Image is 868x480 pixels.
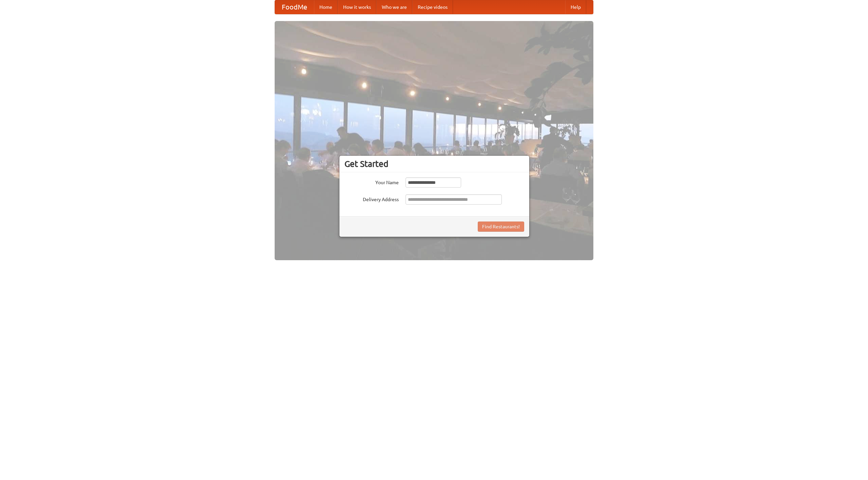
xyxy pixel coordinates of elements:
a: Help [565,0,586,14]
a: Home [314,0,338,14]
label: Your Name [344,177,399,186]
a: Who we are [376,0,412,14]
a: How it works [338,0,376,14]
a: Recipe videos [412,0,453,14]
a: FoodMe [275,0,314,14]
label: Delivery Address [344,194,399,203]
button: Find Restaurants! [478,222,524,232]
h3: Get Started [344,159,524,169]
